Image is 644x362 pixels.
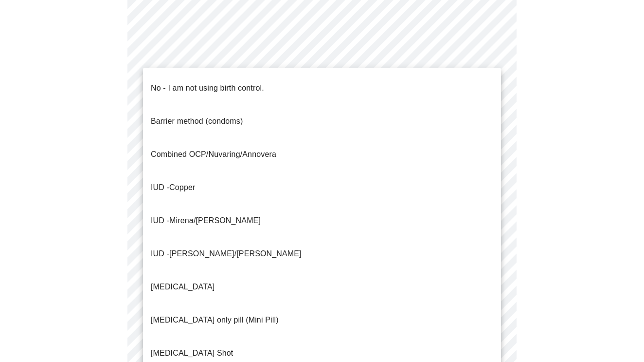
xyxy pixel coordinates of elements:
p: IUD - [151,215,261,227]
p: [MEDICAL_DATA] [151,281,215,293]
span: Mirena/[PERSON_NAME] [169,216,261,225]
p: [MEDICAL_DATA] Shot [151,347,233,359]
span: IUD - [151,183,169,191]
p: Barrier method (condoms) [151,115,243,127]
p: [PERSON_NAME]/[PERSON_NAME] [151,248,302,260]
p: Copper [151,182,195,193]
p: Combined OCP/Nuvaring/Annovera [151,149,276,160]
p: No - I am not using birth control. [151,82,264,94]
span: IUD - [151,249,169,258]
p: [MEDICAL_DATA] only pill (Mini Pill) [151,314,279,326]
